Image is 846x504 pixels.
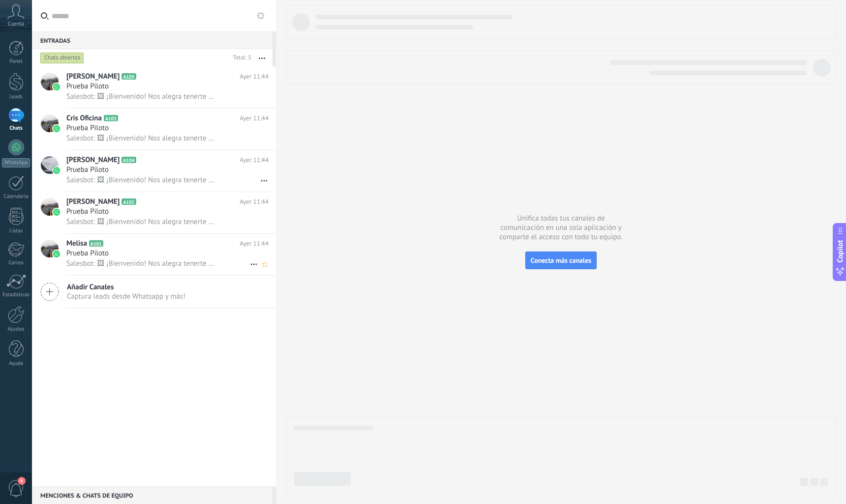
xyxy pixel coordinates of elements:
[53,167,60,174] img: icon
[240,239,269,249] span: Ayer 11:44
[32,192,276,233] a: avataricon[PERSON_NAME]A102Ayer 11:44Prueba PilotoSalesbot: 🖼 ¡Bienvenido! Nos alegra tenerte en ...
[2,94,30,100] div: Leads
[121,157,136,163] span: A104
[121,73,136,80] span: A105
[2,194,30,200] div: Calendario
[8,21,24,28] span: Cuenta
[66,72,120,82] span: [PERSON_NAME]
[531,256,591,265] span: Conecta más canales
[240,72,269,82] span: Ayer 11:44
[2,158,30,168] div: WhatsApp
[32,150,276,192] a: avataricon[PERSON_NAME]A104Ayer 11:44Prueba PilotoSalesbot: 🖼 ¡Bienvenido! Nos alegra tenerte en ...
[66,259,214,268] span: Salesbot: 🖼 ¡Bienvenido! Nos alegra tenerte en nuestro chat, ayúdame a contestar el sigueinte cue...
[66,165,109,175] span: Prueba Piloto
[2,361,30,367] div: Ayuda
[66,123,109,133] span: Prueba Piloto
[121,198,136,205] span: A102
[18,477,26,485] span: 4
[251,49,272,67] button: Más
[240,197,269,207] span: Ayer 11:44
[53,84,60,90] img: icon
[40,52,84,64] div: Chats abiertos
[66,82,109,91] span: Prueba Piloto
[104,115,118,121] span: A103
[66,134,214,143] span: Salesbot: 🖼 ¡Bienvenido! Nos alegra tenerte en nuestro chat, ayúdame a contestar el sigueinte cue...
[2,292,30,298] div: Estadísticas
[229,53,251,63] div: Total: 5
[66,92,214,101] span: Salesbot: 🖼 ¡Bienvenido! Nos alegra tenerte en nuestro chat, ayúdame a contestar el sigueinte cue...
[525,252,597,269] button: Conecta más canales
[2,58,30,65] div: Panel
[2,125,30,132] div: Chats
[66,217,214,226] span: Salesbot: 🖼 ¡Bienvenido! Nos alegra tenerte en nuestro chat, ayúdame a contestar el sigueinte cue...
[66,239,87,249] span: Melisa
[32,109,276,150] a: avatariconCris OficinaA103Ayer 11:44Prueba PilotoSalesbot: 🖼 ¡Bienvenido! Nos alegra tenerte en n...
[32,234,276,275] a: avatariconMelisaA101Ayer 11:44Prueba PilotoSalesbot: 🖼 ¡Bienvenido! Nos alegra tenerte en nuestro...
[2,260,30,266] div: Correo
[53,251,60,257] img: icon
[53,125,60,132] img: icon
[32,31,272,49] div: Entradas
[835,240,845,263] span: Copilot
[66,155,120,165] span: [PERSON_NAME]
[67,282,185,292] span: Añadir Canales
[66,207,109,217] span: Prueba Piloto
[240,155,269,165] span: Ayer 11:44
[2,326,30,333] div: Ajustes
[32,486,272,504] div: Menciones & Chats de equipo
[240,113,269,123] span: Ayer 11:44
[32,67,276,108] a: avataricon[PERSON_NAME]A105Ayer 11:44Prueba PilotoSalesbot: 🖼 ¡Bienvenido! Nos alegra tenerte en ...
[66,197,120,207] span: [PERSON_NAME]
[66,113,102,123] span: Cris Oficina
[89,240,103,247] span: A101
[67,292,185,301] span: Captura leads desde Whatsapp y más!
[66,249,109,258] span: Prueba Piloto
[2,228,30,234] div: Listas
[66,175,214,185] span: Salesbot: 🖼 ¡Bienvenido! Nos alegra tenerte en nuestro chat, ayúdame a contestar el sigueinte cue...
[53,209,60,216] img: icon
